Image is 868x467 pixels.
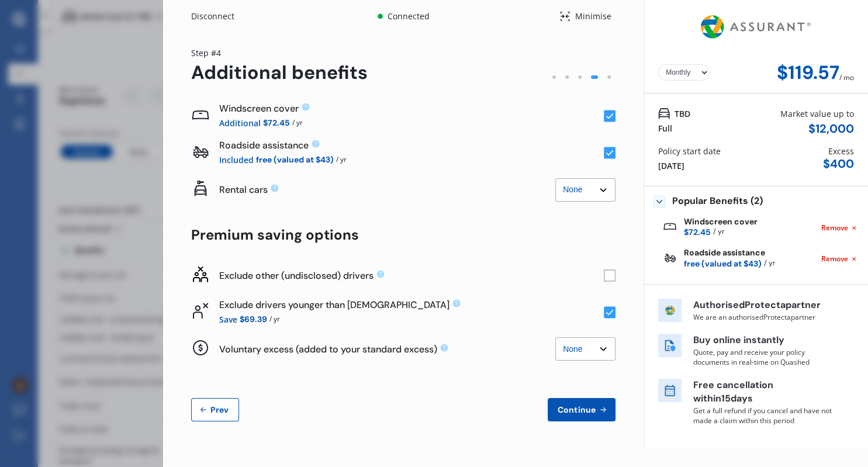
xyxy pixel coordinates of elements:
p: We are an authorised Protecta partner [693,312,834,322]
div: Excess [828,145,854,157]
span: Save [219,313,237,326]
span: Continue [555,405,598,414]
span: $69.39 [240,313,267,326]
div: Roadside assistance [219,139,604,151]
img: free cancel icon [658,379,682,402]
div: Windscreen cover [219,102,604,115]
div: $119.57 [777,62,839,84]
img: buy online icon [658,334,682,357]
p: Get a full refund if you cancel and have not made a claim within this period [693,406,834,426]
div: Step # 4 [191,47,368,59]
span: $72.45 [263,116,290,130]
p: Buy online instantly [693,334,834,347]
span: Popular Benefits (2) [672,196,763,207]
span: Prev [208,405,231,414]
div: Market value up to [780,108,854,120]
button: Continue [548,398,615,421]
div: Connected [385,11,431,22]
div: Policy start date [658,145,721,157]
p: Free cancellation within 15 days [693,379,834,406]
span: Included [219,153,254,167]
span: / yr [269,313,280,326]
span: / yr [336,153,347,167]
span: / yr [764,258,775,270]
div: Exclude drivers younger than [DEMOGRAPHIC_DATA] [219,299,604,311]
div: Windscreen cover [684,217,758,238]
img: Assurant.png [697,5,815,49]
p: Quote, pay and receive your policy documents in real-time on Quashed [693,347,834,367]
div: Additional benefits [191,62,368,84]
div: $ 400 [823,157,854,171]
button: Prev [191,398,239,421]
span: $72.45 [684,226,711,238]
span: free (valued at $43) [684,258,762,270]
div: Voluntary excess (added to your standard excess) [219,343,555,355]
div: $ 12,000 [808,122,854,136]
div: Disconnect [191,11,247,22]
p: Authorised Protecta partner [693,299,834,312]
div: Minimise [570,11,615,22]
img: insurer icon [658,299,682,322]
div: Premium saving options [191,227,615,243]
span: TBD [675,108,690,120]
span: Remove [821,223,848,233]
span: Additional [219,116,261,130]
span: / yr [713,226,724,238]
div: Exclude other (undisclosed) drivers [219,269,604,282]
span: / yr [292,116,303,130]
span: free (valued at $43) [256,153,334,167]
div: Roadside assistance [684,248,775,269]
span: Remove [821,254,848,264]
div: / mo [839,62,854,84]
div: Full [658,122,672,134]
div: Rental cars [219,184,555,196]
div: [DATE] [658,160,684,172]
